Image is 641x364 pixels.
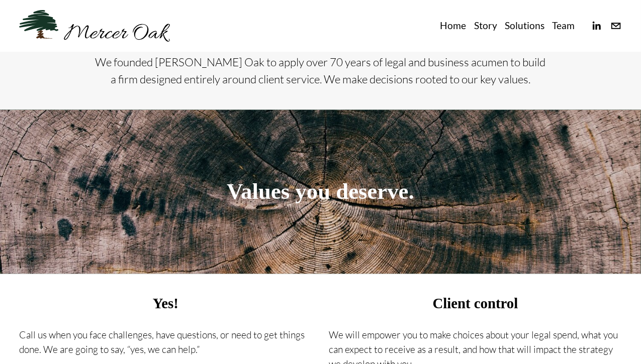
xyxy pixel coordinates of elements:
[19,295,312,312] h3: Yes!
[591,20,602,32] a: linkedin-unauth
[95,54,546,87] p: We founded [PERSON_NAME] Oak to apply over 70 years of legal and business acumen to build a firm ...
[505,18,544,34] a: Solutions
[19,328,312,357] p: Call us when you face challenges, have questions, or need to get things done. We are going to say...
[19,179,622,204] h2: Values you deserve.
[440,18,467,34] a: Home
[329,295,622,312] h3: Client control
[474,18,497,34] a: Story
[610,20,622,32] a: info@merceroaklaw.com
[553,18,575,34] a: Team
